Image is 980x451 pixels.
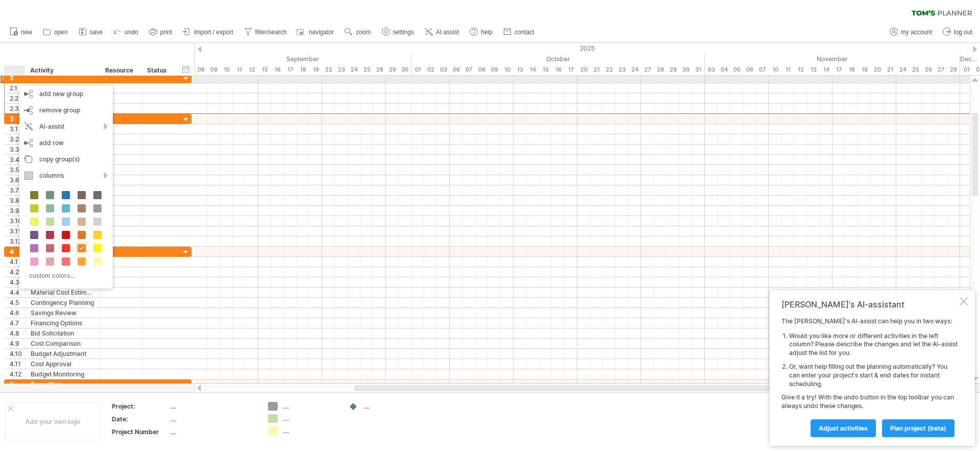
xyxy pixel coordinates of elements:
div: Wednesday, 17 September 2025 [284,64,297,75]
a: Adjust activities [811,419,876,437]
div: Wednesday, 15 October 2025 [539,64,552,75]
a: help [467,26,496,39]
a: plan project (beta) [882,419,954,437]
div: Thursday, 13 November 2025 [807,64,820,75]
div: Thursday, 2 October 2025 [424,64,437,75]
div: Date: [112,415,168,423]
span: import / export [194,29,233,36]
div: Monday, 27 October 2025 [641,64,654,75]
span: print [160,29,172,36]
div: 4.1 [10,257,25,267]
a: settings [379,26,417,39]
div: Monday, 22 September 2025 [322,64,335,75]
a: my account [887,26,935,39]
div: 3.10 [10,216,25,226]
div: Tuesday, 4 November 2025 [718,64,730,75]
div: Monday, 13 October 2025 [513,64,526,75]
div: Monday, 6 October 2025 [450,64,462,75]
div: .... [170,415,256,423]
div: Savings Review [31,308,95,318]
div: Friday, 3 October 2025 [437,64,450,75]
div: 4.7 [10,318,25,328]
div: Friday, 14 November 2025 [820,64,832,75]
div: Tuesday, 25 November 2025 [909,64,922,75]
div: .... [283,402,338,411]
div: Monday, 15 September 2025 [258,64,271,75]
div: Financing Options [31,318,95,328]
div: Project Number [112,428,168,436]
a: undo [111,26,141,39]
span: plan project (beta) [890,424,946,432]
div: .... [283,426,338,435]
div: .... [283,414,338,423]
div: 3.12 [10,236,25,246]
div: Monday, 24 November 2025 [896,64,909,75]
div: Friday, 7 November 2025 [756,64,769,75]
div: 4.10 [10,349,25,359]
a: save [76,26,106,39]
div: Tuesday, 18 November 2025 [845,64,858,75]
div: Contingency Planning [31,298,95,307]
div: 3.3 [10,145,25,154]
span: undo [125,29,138,36]
div: Cost Comparison [31,339,95,348]
div: Friday, 24 October 2025 [628,64,641,75]
div: Thursday, 25 September 2025 [360,64,373,75]
span: AI assist [436,29,459,36]
div: Add your own logo [5,402,101,441]
div: Friday, 31 October 2025 [692,64,705,75]
a: zoom [342,26,374,39]
span: new [21,29,32,36]
div: Project: [112,402,168,411]
div: 4.4 [10,288,25,297]
span: open [54,29,68,36]
div: Friday, 28 November 2025 [947,64,960,75]
li: Would you like more or different activities in the left column? Please describe the changes and l... [789,332,958,358]
div: Wednesday, 10 September 2025 [220,64,233,75]
div: 3.5 [10,165,25,175]
div: Friday, 26 September 2025 [373,64,386,75]
div: 3.7 [10,185,25,195]
div: Friday, 12 September 2025 [246,64,258,75]
div: 4.6 [10,308,25,318]
div: Tuesday, 23 September 2025 [335,64,348,75]
div: Tuesday, 16 September 2025 [271,64,284,75]
div: 3.4 [10,155,25,164]
div: Resource [105,65,136,76]
div: 3.1 [10,124,25,134]
div: Thursday, 6 November 2025 [743,64,756,75]
div: Tuesday, 11 November 2025 [781,64,794,75]
span: my account [901,29,932,36]
div: 2.2 [10,93,25,103]
a: import / export [180,26,236,39]
div: Status [147,65,169,76]
div: Monday, 1 December 2025 [960,64,973,75]
div: 4.5 [10,298,25,307]
div: Wednesday, 29 October 2025 [667,64,679,75]
div: Monday, 29 September 2025 [386,64,399,75]
span: settings [393,29,414,36]
div: Thursday, 20 November 2025 [871,64,884,75]
div: Thursday, 30 October 2025 [679,64,692,75]
div: 4.11 [10,359,25,369]
div: Material Cost Estimate [31,288,95,297]
a: log out [940,26,975,39]
div: Monday, 20 October 2025 [577,64,590,75]
span: filter/search [255,29,287,36]
a: new [7,26,35,39]
span: Adjust activities [819,424,868,432]
div: 3.8 [10,196,25,205]
div: 3.11 [10,226,25,236]
div: .... [170,428,256,436]
div: 2.3 [10,104,25,113]
div: [PERSON_NAME]'s AI-assistant [781,299,958,310]
div: 4.2 [10,267,25,277]
div: Tuesday, 28 October 2025 [654,64,667,75]
div: Bid Solicitation [31,328,95,338]
div: Thursday, 9 October 2025 [488,64,501,75]
div: 3.6 [10,175,25,185]
li: Or, want help filling out the planning automatically? You can enter your project's start & end da... [789,363,958,388]
div: Wednesday, 19 November 2025 [858,64,871,75]
div: Budget Monitoring [31,369,95,379]
div: Friday, 21 November 2025 [884,64,896,75]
